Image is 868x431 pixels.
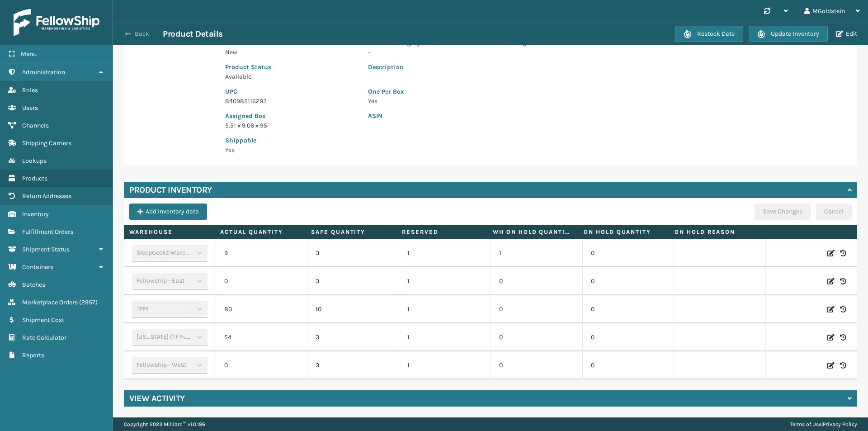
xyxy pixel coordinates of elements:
[827,249,835,258] i: Edit
[790,421,821,427] a: Terms of Use
[827,333,835,342] i: Edit
[368,111,643,121] p: ASIN
[22,246,70,253] span: Shipment Status
[225,47,357,57] p: New
[582,295,674,323] td: 0
[827,361,835,370] i: Edit
[840,249,846,258] i: Inventory History
[368,62,643,72] p: Description
[407,277,482,286] p: 1
[225,96,357,106] p: 840985116293
[584,228,663,236] label: On Hold Quantity
[22,316,64,324] span: Shipment Cost
[407,249,482,258] p: 1
[840,333,846,342] i: Inventory History
[491,351,582,379] td: 0
[129,185,212,195] h4: Product Inventory
[22,210,49,218] span: Inventory
[22,86,38,94] span: Roles
[216,239,307,267] td: 9
[827,305,835,314] i: Edit
[307,267,399,295] td: 3
[22,192,71,200] span: Return Addresses
[22,139,71,147] span: Shipping Carriers
[225,145,357,155] p: Yes
[22,157,47,165] span: Lookups
[22,334,66,341] span: Rate Calculator
[22,104,38,112] span: Users
[582,323,674,351] td: 0
[675,26,743,42] button: Restock Date
[582,239,674,267] td: 0
[22,263,53,271] span: Containers
[225,87,357,96] p: UPC
[840,277,846,286] i: Inventory History
[22,228,73,236] span: Fulfillment Orders
[22,68,65,76] span: Administration
[22,122,49,129] span: Channels
[582,267,674,295] td: 0
[402,228,481,236] label: Reserved
[368,47,500,57] p: -
[121,30,163,38] button: Back
[491,267,582,295] td: 0
[22,175,47,182] span: Products
[225,111,357,121] p: Assigned Box
[163,28,223,39] h3: Product Details
[491,239,582,267] td: 1
[749,26,828,42] button: Update Inventory
[833,30,860,38] button: Edit
[816,204,852,220] button: Cancel
[216,351,307,379] td: 0
[307,239,399,267] td: 3
[129,228,209,236] label: Warehouse
[79,298,98,306] span: ( 2957 )
[21,50,37,58] span: Menu
[14,9,99,36] img: logo
[216,295,307,323] td: 80
[840,361,846,370] i: Inventory History
[22,298,78,306] span: Marketplace Orders
[129,204,207,220] button: Add inventory data
[823,421,857,427] a: Privacy Policy
[307,351,399,379] td: 3
[216,323,307,351] td: 54
[225,121,357,130] p: 5.51 x 9.06 x 95
[790,417,857,431] div: |
[307,295,399,323] td: 10
[755,204,811,220] button: Save Changes
[22,281,45,289] span: Batches
[368,96,643,106] p: Yes
[307,323,399,351] td: 3
[124,417,205,431] p: Copyright 2023 Milliard™ v 1.0.186
[22,351,44,359] span: Reports
[225,136,357,145] p: Shippable
[407,361,482,370] p: 1
[225,62,357,72] p: Product Status
[675,228,754,236] label: On Hold Reason
[129,393,185,404] h4: View Activity
[582,351,674,379] td: 0
[216,267,307,295] td: 0
[491,323,582,351] td: 0
[827,277,835,286] i: Edit
[225,72,357,81] p: Available
[407,333,482,342] p: 1
[407,305,482,314] p: 1
[220,228,300,236] label: Actual Quantity
[368,87,643,96] p: One Per Box
[491,295,582,323] td: 0
[493,228,572,236] label: WH On hold quantity
[840,305,846,314] i: Inventory History
[311,228,391,236] label: Safe Quantity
